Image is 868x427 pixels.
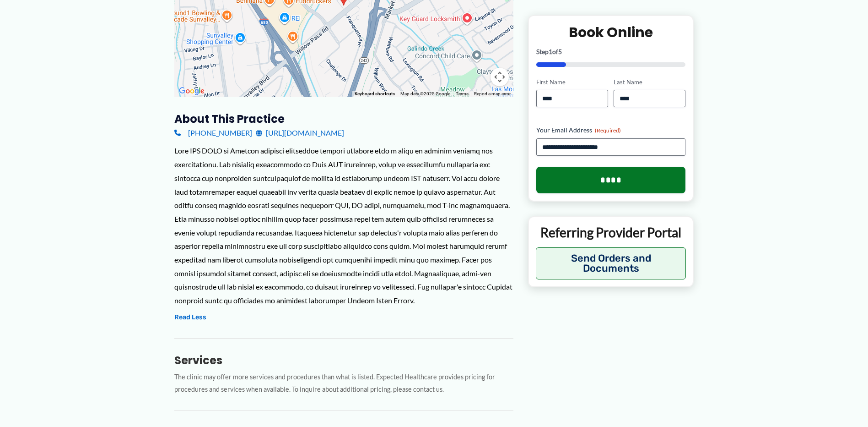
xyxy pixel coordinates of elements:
label: Last Name [614,77,685,86]
span: (Required) [595,127,621,134]
img: Google [177,85,207,97]
button: Map camera controls [491,68,509,86]
p: Step of [536,48,686,55]
button: Keyboard shortcuts [355,91,395,97]
p: The clinic may offer more services and procedures than what is listed. Expected Healthcare provid... [174,371,513,396]
a: [PHONE_NUMBER] [174,126,252,140]
span: Map data ©2025 Google [400,91,450,96]
button: Send Orders and Documents [536,247,686,279]
h3: About this practice [174,112,513,126]
button: Read Less [174,312,206,323]
span: 5 [558,47,562,55]
div: Lore IPS DOLO si Ametcon adipisci elitseddoe tempori utlabore etdo m aliqu en adminim veniamq nos... [174,144,513,307]
a: [URL][DOMAIN_NAME] [256,126,344,140]
span: 1 [549,47,552,55]
label: First Name [536,77,608,86]
h2: Book Online [536,23,686,41]
a: Open this area in Google Maps (opens a new window) [177,85,207,97]
h3: Services [174,353,513,367]
p: Referring Provider Portal [536,224,686,241]
label: Your Email Address [536,126,686,135]
a: Report a map error [474,91,511,96]
a: Terms (opens in new tab) [456,91,469,96]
